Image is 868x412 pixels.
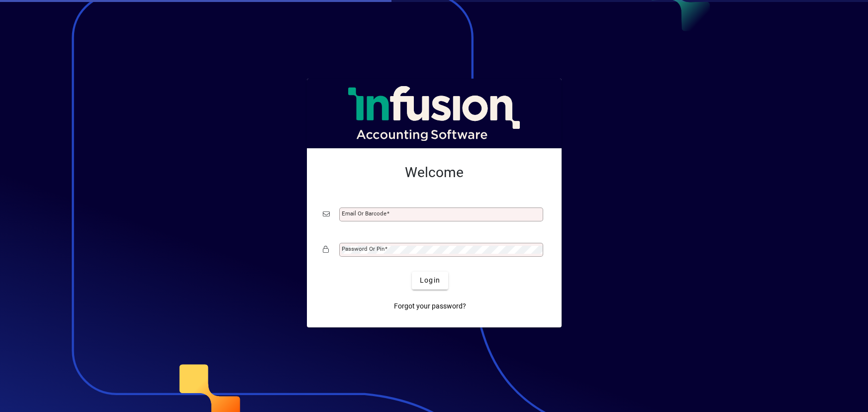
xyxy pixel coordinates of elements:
mat-label: Password or Pin [342,245,385,252]
span: Login [420,275,440,286]
mat-label: Email or Barcode [342,210,386,217]
span: Forgot your password? [394,301,466,311]
a: Forgot your password? [390,298,470,315]
h2: Welcome [323,164,546,181]
button: Login [412,272,448,290]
